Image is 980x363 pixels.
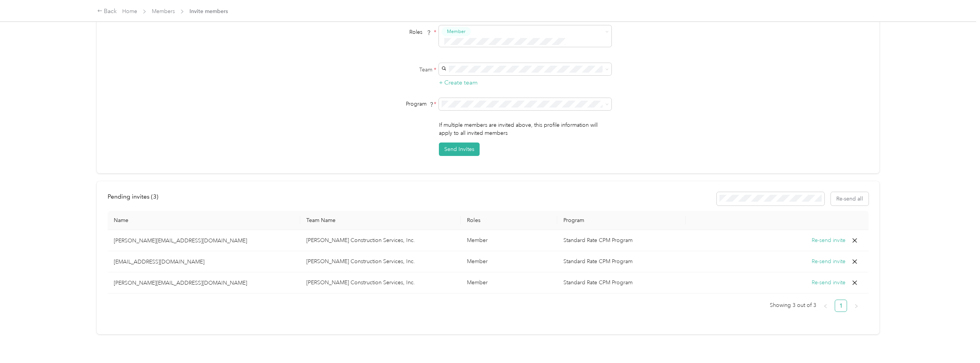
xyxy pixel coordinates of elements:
p: If multiple members are invited above, this profile information will apply to all invited members [439,121,611,137]
span: Member [467,237,488,244]
div: left-menu [108,192,164,206]
div: Resend all invitations [717,192,869,206]
th: Roles [461,211,557,230]
span: Standard Rate CPM Program [563,258,633,265]
span: Pending invites [108,193,158,200]
p: [EMAIL_ADDRESS][DOMAIN_NAME] [114,258,294,266]
span: right [854,304,859,308]
span: left [823,304,828,308]
span: Standard Rate CPM Program [563,279,633,286]
span: Member [467,258,488,265]
span: ( 3 ) [151,193,158,200]
div: Program [340,100,436,108]
button: Re-send invite [812,278,845,287]
button: right [850,300,862,312]
li: Previous Page [819,300,832,312]
button: Re-send invite [812,236,845,245]
th: Program [557,211,686,230]
a: Home [122,8,137,15]
span: Invite members [189,7,228,15]
span: Standard Rate CPM Program [563,237,633,244]
button: Send Invites [439,143,480,156]
th: Name [108,211,300,230]
span: [PERSON_NAME] Construction Services, Inc. [306,258,415,265]
span: Roles [407,26,434,38]
div: Back [97,7,117,16]
th: Team Name [300,211,461,230]
li: Next Page [850,300,862,312]
a: Members [152,8,175,15]
p: [PERSON_NAME][EMAIL_ADDRESS][DOMAIN_NAME] [114,279,294,287]
button: Re-send invite [812,257,845,266]
span: [PERSON_NAME] Construction Services, Inc. [306,279,415,286]
div: info-bar [108,192,869,206]
label: Team [340,66,436,74]
iframe: Everlance-gr Chat Button Frame [937,320,980,363]
span: [PERSON_NAME] Construction Services, Inc. [306,237,415,244]
li: 1 [835,300,847,312]
span: Showing 3 out of 3 [770,300,816,311]
button: left [819,300,832,312]
span: Member [467,279,488,286]
button: Member [442,27,471,36]
span: Member [447,28,465,35]
button: Re-send all [831,192,869,206]
a: 1 [835,300,847,312]
button: + Create team [439,78,478,88]
p: [PERSON_NAME][EMAIL_ADDRESS][DOMAIN_NAME] [114,237,294,245]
